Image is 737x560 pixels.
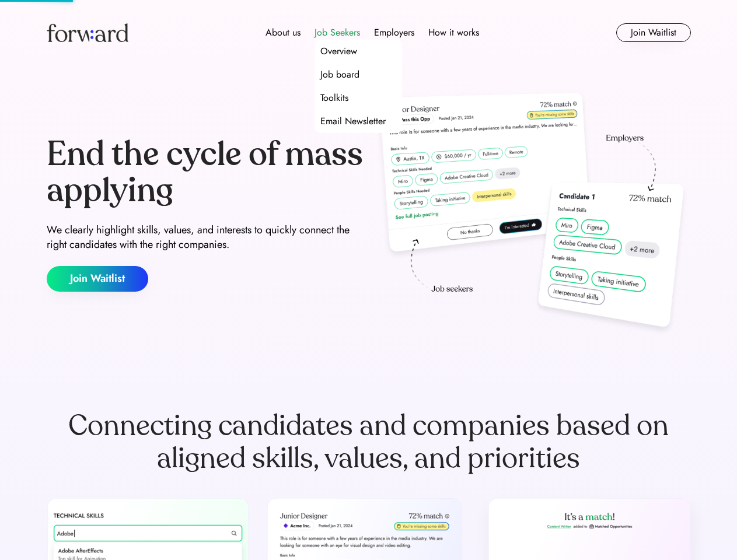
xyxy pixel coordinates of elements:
[320,91,348,105] div: Toolkits
[616,23,691,42] button: Join Waitlist
[374,26,414,40] div: Employers
[428,26,479,40] div: How it works
[47,23,128,42] img: Forward logo
[320,68,359,82] div: Job board
[47,223,364,252] div: We clearly highlight skills, values, and interests to quickly connect the right candidates with t...
[266,26,301,40] div: About us
[320,114,386,128] div: Email Newsletter
[47,409,691,475] div: Connecting candidates and companies based on aligned skills, values, and priorities
[373,89,691,339] img: hero-image.png
[47,266,148,292] button: Join Waitlist
[320,44,357,58] div: Overview
[315,26,360,40] div: Job Seekers
[47,136,364,208] div: End the cycle of mass applying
